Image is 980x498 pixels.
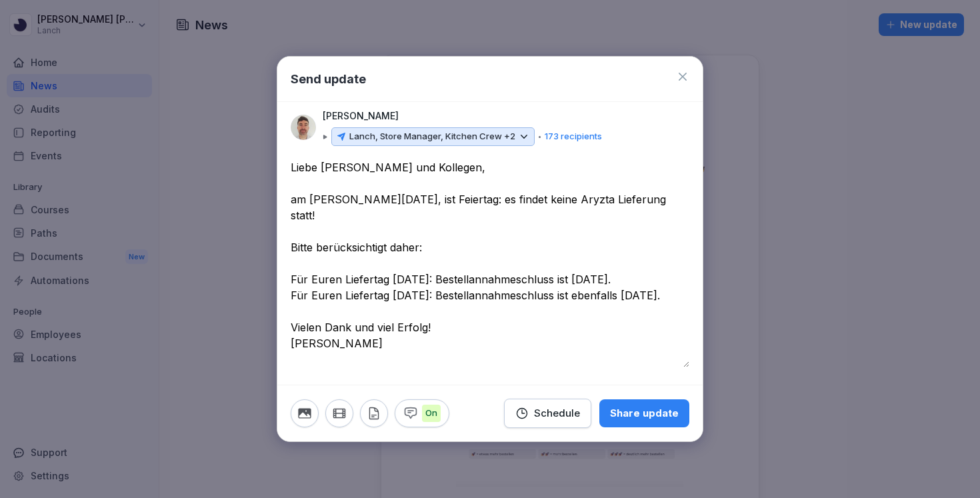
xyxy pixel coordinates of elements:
p: [PERSON_NAME] [323,109,399,123]
button: On [395,399,449,427]
div: Share update [610,406,679,421]
h1: Send update [291,70,366,88]
img: t11hid2jppelx39d7ll7vo2q.png [291,115,316,140]
button: Share update [599,399,689,427]
button: Schedule [504,399,591,428]
p: On [422,405,441,422]
p: 173 recipients [545,130,602,143]
p: Lanch, Store Manager, Kitchen Crew +2 [349,130,515,143]
div: Schedule [515,406,580,421]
